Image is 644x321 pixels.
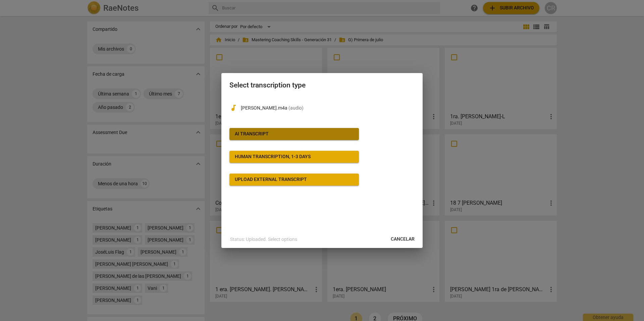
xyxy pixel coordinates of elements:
div: Upload external transcript [235,176,307,183]
span: ( audio ) [288,105,304,111]
p: Claudia - Katya.m4a(audio) [241,105,415,112]
p: Status: Uploaded. Select options [230,236,297,243]
div: Human transcription, 1-3 days [235,153,311,160]
button: Upload external transcript [229,174,359,186]
button: Human transcription, 1-3 days [229,151,359,163]
h2: Select transcription type [229,81,415,89]
span: Cancelar [391,236,415,243]
div: AI Transcript [235,131,269,137]
button: AI Transcript [229,128,359,140]
button: Cancelar [385,233,420,245]
span: audiotrack [229,104,237,112]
